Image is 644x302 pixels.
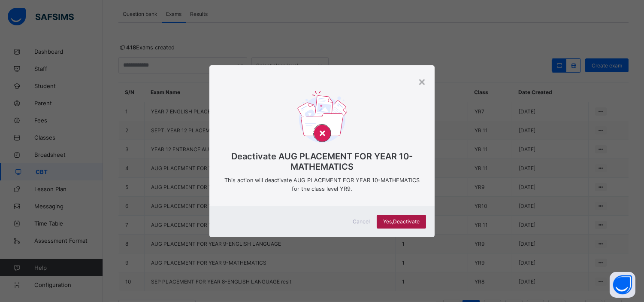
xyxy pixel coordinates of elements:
span: Cancel [353,218,370,225]
span: This action will deactivate AUG PLACEMENT FOR YEAR 10-MATHEMATICS for the class level YR9. [222,176,422,193]
span: Yes, Deactivate [383,218,420,225]
span: Deactivate AUG PLACEMENT FOR YEAR 10-MATHEMATICS [222,151,422,172]
img: delet-svg.b138e77a2260f71d828f879c6b9dcb76.svg [297,91,347,146]
div: × [418,74,426,88]
button: Open asap [610,272,635,298]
